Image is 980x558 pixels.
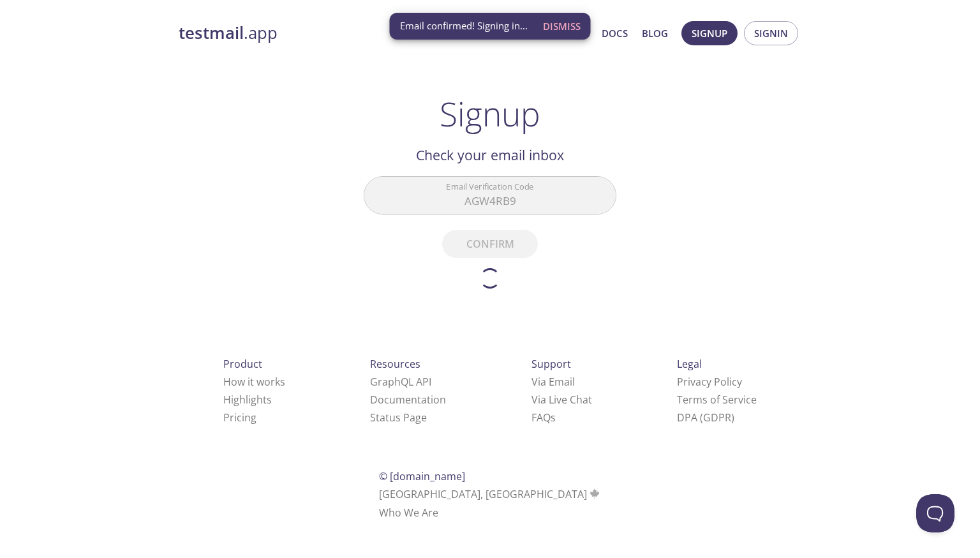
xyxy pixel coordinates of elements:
[754,25,788,41] span: Signin
[677,375,742,389] a: Privacy Policy
[223,393,272,407] a: Highlights
[642,25,668,41] a: Blog
[179,22,479,44] a: testmail.app
[223,357,262,371] span: Product
[531,357,571,371] span: Support
[370,357,420,371] span: Resources
[223,411,256,425] a: Pricing
[379,469,465,483] span: © [DOMAIN_NAME]
[602,25,628,41] a: Docs
[531,375,575,389] a: Via Email
[379,506,438,520] a: Who We Are
[370,393,446,407] a: Documentation
[400,19,528,33] span: Email confirmed! Signing in...
[543,18,581,34] span: Dismiss
[179,22,244,44] strong: testmail
[744,21,798,45] button: Signin
[538,14,586,38] button: Dismiss
[677,357,702,371] span: Legal
[677,411,734,425] a: DPA (GDPR)
[223,375,285,389] a: How it works
[692,25,727,41] span: Signup
[364,144,616,166] h2: Check your email inbox
[916,494,954,532] iframe: Help Scout Beacon - Open
[379,487,602,501] span: [GEOGRAPHIC_DATA], [GEOGRAPHIC_DATA]
[370,375,431,389] a: GraphQL API
[440,94,540,133] h1: Signup
[370,411,427,425] a: Status Page
[531,393,592,407] a: Via Live Chat
[551,411,556,425] span: s
[677,393,757,407] a: Terms of Service
[681,21,738,45] button: Signup
[531,411,556,425] a: FAQ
